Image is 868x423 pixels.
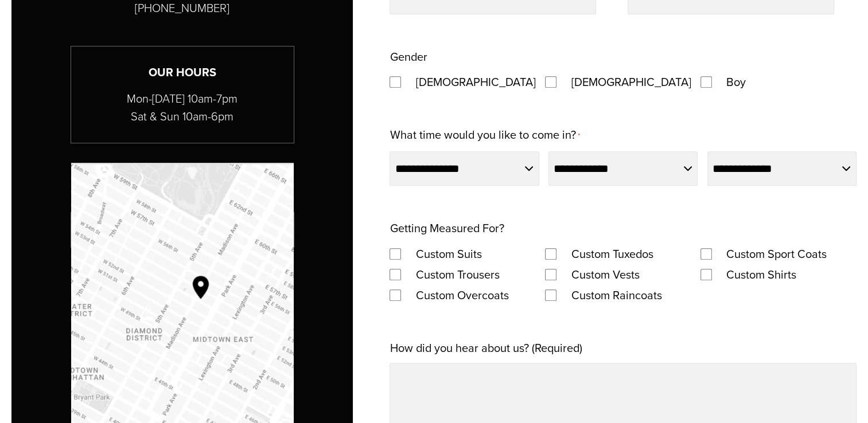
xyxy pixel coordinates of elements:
[71,90,294,126] p: Mon-[DATE] 10am-7pm Sat & Sun 10am-6pm
[404,244,493,264] label: Custom Suits
[404,72,541,92] label: [DEMOGRAPHIC_DATA]
[404,285,520,305] label: Custom Overcoats
[559,72,696,92] label: [DEMOGRAPHIC_DATA]
[71,64,294,81] h3: Our Hours
[390,124,579,147] label: What time would you like to come in?
[404,264,511,285] label: Custom Trousers
[715,244,838,264] label: Custom Sport Coats
[390,338,582,358] label: How did you hear about us? (Required)
[559,264,651,285] label: Custom Vests
[715,72,757,92] label: Boy
[559,285,673,305] label: Custom Raincoats
[390,46,427,67] legend: Gender
[390,218,504,238] legend: Getting Measured For?
[559,244,664,264] label: Custom Tuxedos
[715,264,808,285] label: Custom Shirts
